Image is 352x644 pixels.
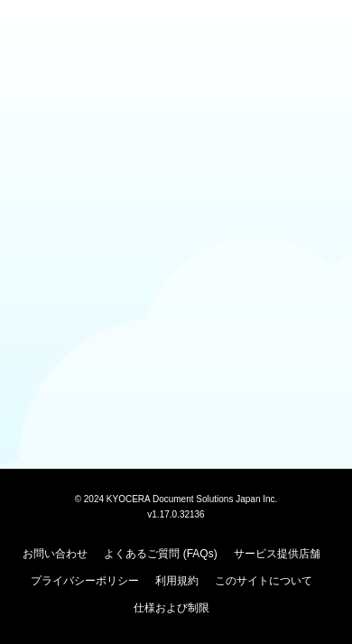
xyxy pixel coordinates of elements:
span: © 2024 KYOCERA Document Solutions Japan Inc. [75,492,278,504]
a: サービス提供店舗 [234,547,320,560]
span: v1.17.0.32136 [147,509,204,519]
a: お問い合わせ [23,547,88,560]
a: 仕様および制限 [134,602,209,614]
a: 利用規約 [155,574,199,587]
a: このサイトについて [215,574,312,587]
a: よくあるご質問 (FAQs) [104,547,217,560]
a: プライバシーポリシー [31,574,139,587]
